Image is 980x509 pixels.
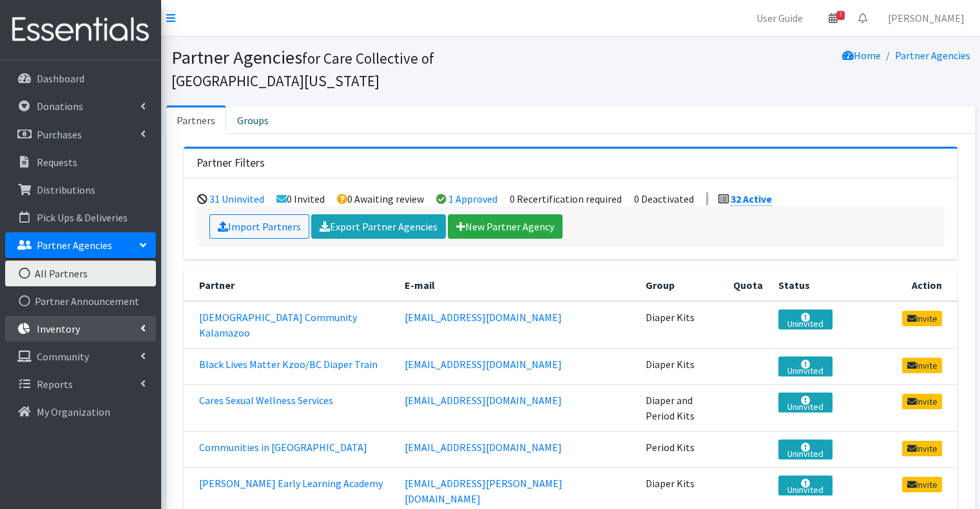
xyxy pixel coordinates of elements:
a: Invite [902,358,942,373]
a: Dashboard [5,66,156,91]
p: Partner Agencies [37,239,112,252]
td: Period Kits [638,432,725,468]
a: Invite [902,477,942,492]
a: My Organization [5,399,156,425]
p: Community [37,350,89,363]
a: Uninvited [778,310,832,329]
a: [EMAIL_ADDRESS][DOMAIN_NAME] [405,394,562,407]
a: Invite [902,394,942,409]
p: My Organization [37,405,110,418]
a: Black Lives Matter Kzoo/BC Diaper Train [199,358,378,371]
h3: Partner Filters [197,156,265,170]
a: Distributions [5,177,156,203]
li: 0 Deactivated [634,192,694,205]
a: [PERSON_NAME] Early Learning Academy [199,477,383,490]
p: Purchases [37,128,82,141]
th: Partner [184,270,397,301]
a: Uninvited [778,476,832,495]
a: Uninvited [778,393,832,412]
a: Partners [166,106,226,134]
a: [EMAIL_ADDRESS][DOMAIN_NAME] [405,441,562,454]
td: Diaper and Period Kits [638,385,725,432]
td: Diaper Kits [638,349,725,385]
th: Quota [725,270,771,301]
a: Partner Agencies [5,232,156,258]
a: Community [5,344,156,369]
a: Export Partner Agencies [311,214,446,239]
a: 31 Uninvited [209,192,264,205]
li: 0 Invited [276,192,325,205]
a: 1 Approved [448,192,497,205]
span: 7 [836,11,845,20]
th: E-mail [397,270,637,301]
a: Purchases [5,122,156,147]
a: [EMAIL_ADDRESS][DOMAIN_NAME] [405,358,562,371]
a: New Partner Agency [448,214,562,239]
a: Partner Announcement [5,288,156,314]
a: Invite [902,311,942,326]
a: Import Partners [209,214,309,239]
th: Status [771,270,840,301]
a: Donations [5,93,156,119]
a: Requests [5,149,156,175]
a: Reports [5,371,156,397]
p: Distributions [37,183,95,196]
h1: Partner Agencies [171,46,566,91]
a: 32 Active [731,192,772,206]
a: [DEMOGRAPHIC_DATA] Community Kalamazoo [199,311,357,339]
a: Uninvited [778,440,832,459]
a: [PERSON_NAME] [878,5,975,31]
a: User Guide [746,5,813,31]
a: [EMAIL_ADDRESS][DOMAIN_NAME] [405,311,562,324]
a: Groups [226,106,280,134]
a: All Partners [5,261,156,286]
p: Inventory [37,322,80,335]
li: 0 Awaiting review [337,192,424,205]
a: [EMAIL_ADDRESS][PERSON_NAME][DOMAIN_NAME] [405,477,562,505]
a: Uninvited [778,356,832,376]
a: Partner Agencies [895,49,970,62]
p: Reports [37,378,73,391]
td: Diaper Kits [638,301,725,349]
a: Home [842,49,881,62]
a: Cares Sexual Wellness Services [199,394,333,407]
th: Group [638,270,725,301]
p: Dashboard [37,72,84,85]
a: Pick Ups & Deliveries [5,205,156,230]
small: for Care Collective of [GEOGRAPHIC_DATA][US_STATE] [171,49,434,90]
a: Invite [902,441,942,456]
p: Pick Ups & Deliveries [37,211,128,224]
p: Requests [37,156,77,169]
th: Action [840,270,958,301]
p: Donations [37,100,83,113]
a: Inventory [5,316,156,342]
img: HumanEssentials [5,8,156,51]
a: 7 [818,5,848,31]
li: 0 Recertification required [510,192,622,205]
a: Communities in [GEOGRAPHIC_DATA] [199,441,367,454]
